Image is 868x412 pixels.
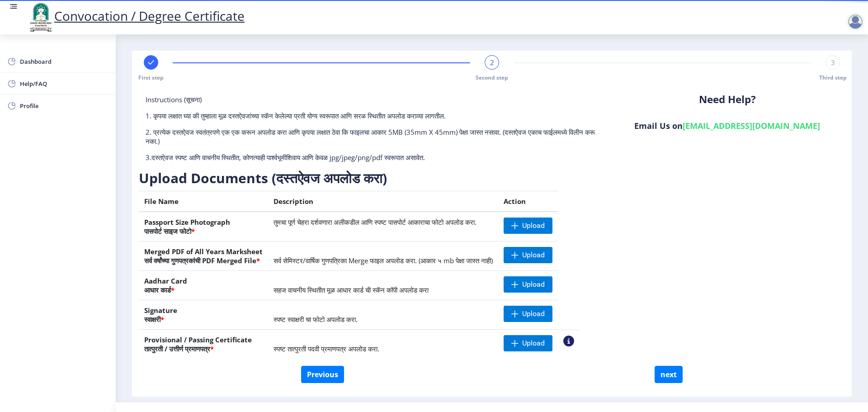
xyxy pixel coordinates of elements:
[268,212,498,242] td: तुमचा पूर्ण चेहरा दर्शवणारा अलीकडील आणि स्पष्ट पासपोर्ट आकाराचा फोटो अपलोड करा.
[146,128,603,146] p: 2. प्रत्येक दस्तऐवज स्वतंत्रपणे एक एक करून अपलोड करा आणि कृपया लक्षात ठेवा कि फाइलचा आकार 5MB (35...
[139,300,268,330] th: Signature स्वाक्षरी
[498,191,558,212] th: Action
[274,256,493,265] span: सर्व सेमिस्टर/वार्षिक गुणपत्रिका Merge फाइल अपलोड करा. (आकार ५ mb पेक्षा जास्त नाही)
[146,111,603,120] p: 1. कृपया लक्षात घ्या की तुम्हाला मूळ दस्तऐवजांच्या स्कॅन केलेल्या प्रती योग्य स्वरूपात आणि सरळ स्...
[139,169,580,187] h3: Upload Documents (दस्तऐवज अपलोड करा)
[274,315,358,324] span: स्पष्ट स्वाक्षरी चा फोटो अपलोड करा.
[522,309,545,318] span: Upload
[27,7,245,24] a: Convocation / Degree Certificate
[139,242,268,271] th: Merged PDF of All Years Marksheet सर्व वर्षांच्या गुणपत्रकांची PDF Merged File
[476,74,508,81] span: Second step
[655,366,683,383] button: next
[146,153,603,162] p: 3.दस्तऐवज स्पष्ट आणि वाचनीय स्थितीत, कोणत्याही पार्श्वभूमीशिवाय आणि केवळ jpg/jpeg/png/pdf स्वरूपा...
[563,336,574,346] nb-action: View Sample PDC
[274,285,429,294] span: सहज वाचनीय स्थितीत मूळ आधार कार्ड ची स्कॅन कॉपी अपलोड करा
[268,191,498,212] th: Description
[138,74,164,81] span: First step
[139,212,268,242] th: Passport Size Photograph पासपोर्ट साइज फोटो
[819,74,847,81] span: Third step
[139,271,268,300] th: Aadhar Card आधार कार्ड
[274,344,379,353] span: स्पष्ट तात्पुरती पदवी प्रमाणपत्र अपलोड करा.
[522,280,545,289] span: Upload
[683,120,820,131] a: [EMAIL_ADDRESS][DOMAIN_NAME]
[146,95,202,104] span: Instructions (सूचना)
[301,366,344,383] button: Previous
[699,92,756,106] b: Need Help?
[20,78,108,89] span: Help/FAQ
[616,120,838,131] h6: Email Us on
[831,58,835,67] span: 3
[490,58,494,67] span: 2
[522,221,545,230] span: Upload
[20,100,108,111] span: Profile
[20,56,108,67] span: Dashboard
[27,2,54,33] img: logo
[522,251,545,260] span: Upload
[139,191,268,212] th: File Name
[139,330,268,359] th: Provisional / Passing Certificate तात्पुरती / उत्तीर्ण प्रमाणपत्र
[522,339,545,348] span: Upload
